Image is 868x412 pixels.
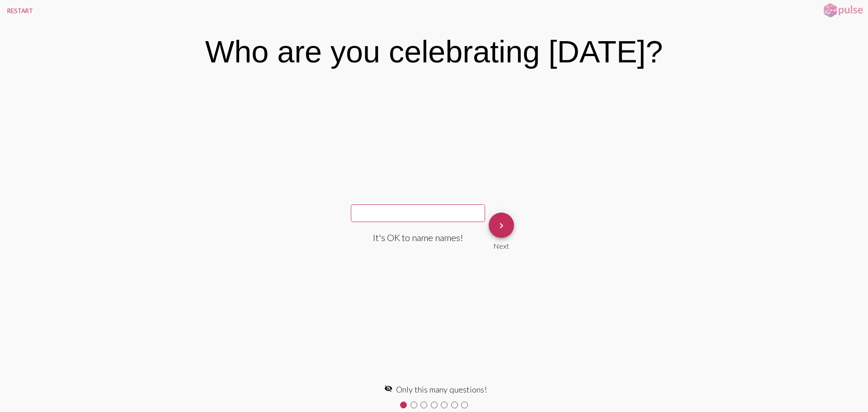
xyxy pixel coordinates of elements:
div: Next [489,238,514,250]
span: Only this many questions! [396,384,487,394]
img: pulsehorizontalsmall.png [821,2,866,19]
div: It's OK to name names! [373,232,463,243]
mat-icon: keyboard_arrow_right [496,220,507,231]
mat-icon: visibility_off [384,384,392,393]
div: Who are you celebrating [DATE]? [205,34,663,69]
